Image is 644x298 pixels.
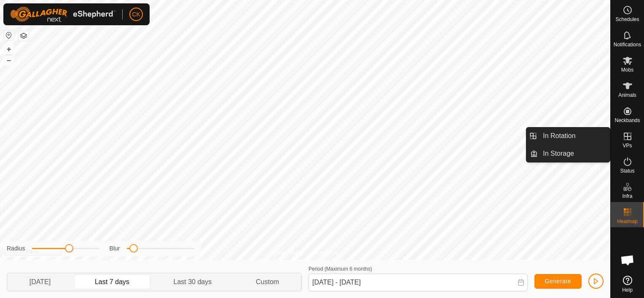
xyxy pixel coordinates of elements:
[615,17,639,22] span: Schedules
[543,131,575,141] span: In Rotation
[538,145,610,162] a: In Storage
[256,277,279,287] span: Custom
[545,278,571,285] span: Generate
[95,277,129,287] span: Last 7 days
[615,247,640,273] div: Open chat
[526,128,610,144] li: In Rotation
[538,128,610,144] a: In Rotation
[174,277,212,287] span: Last 30 days
[314,249,338,257] a: Contact Us
[272,249,303,257] a: Privacy Policy
[309,266,372,272] label: Period (Maximum 6 months)
[534,274,582,289] button: Generate
[618,93,636,98] span: Animals
[110,244,120,253] label: Blur
[617,219,638,224] span: Heatmap
[623,143,632,148] span: VPs
[4,44,14,54] button: +
[526,145,610,162] li: In Storage
[614,42,641,47] span: Notifications
[10,7,115,22] img: Gallagher Logo
[622,194,632,199] span: Infra
[7,244,25,253] label: Radius
[621,67,633,72] span: Mobs
[543,149,574,159] span: In Storage
[622,287,633,293] span: Help
[30,277,51,287] span: [DATE]
[611,272,644,296] a: Help
[19,31,29,41] button: Map Layers
[4,55,14,65] button: –
[4,30,14,40] button: Reset Map
[614,118,640,123] span: Neckbands
[132,10,140,19] span: CK
[620,168,634,173] span: Status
